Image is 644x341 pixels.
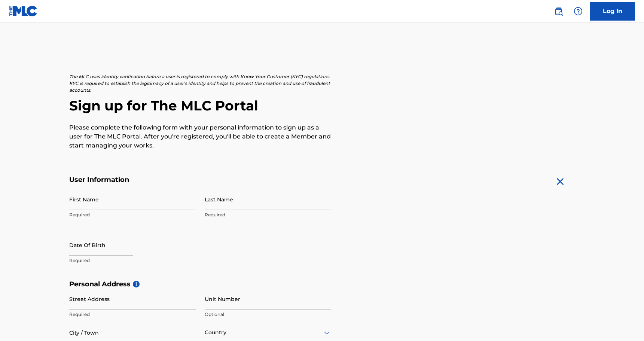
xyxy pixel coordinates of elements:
[69,97,575,114] h2: Sign up for The MLC Portal
[69,311,196,318] p: Required
[205,311,331,318] p: Optional
[69,257,196,264] p: Required
[9,6,38,16] img: MLC Logo
[590,2,635,21] a: Log In
[571,4,586,19] div: Help
[554,176,566,188] img: close
[69,176,331,184] h5: User Information
[551,4,566,19] a: Public Search
[69,123,331,150] p: Please complete the following form with your personal information to sign up as a user for The ML...
[69,211,196,218] p: Required
[574,7,583,16] img: help
[133,281,140,287] span: i
[554,7,563,16] img: search
[69,280,575,289] h5: Personal Address
[205,211,331,218] p: Required
[69,73,331,94] p: The MLC uses identity verification before a user is registered to comply with Know Your Customer ...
